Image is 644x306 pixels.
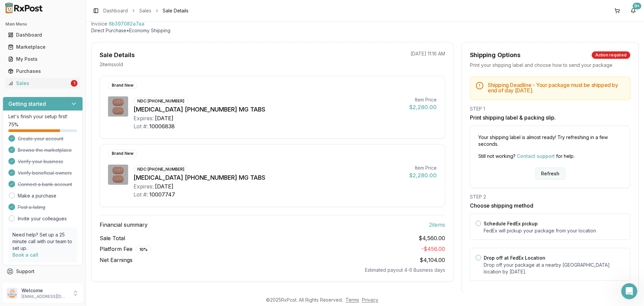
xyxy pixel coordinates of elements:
[100,61,123,68] p: 2 item s sold
[155,114,173,122] div: [DATE]
[8,32,77,38] div: Dashboard
[3,66,83,77] button: Purchases
[108,150,137,157] div: Brand New
[3,30,83,40] button: Dashboard
[100,234,125,242] span: Sale Total
[621,283,637,299] iframe: Intercom live chat
[18,158,63,165] span: Verify your business
[8,68,77,75] div: Purchases
[71,80,77,87] div: 1
[100,256,132,264] span: Net Earnings
[21,294,68,299] p: [EMAIL_ADDRESS][DOMAIN_NAME]
[633,3,641,9] div: 9+
[345,297,359,303] a: Terms
[429,221,445,229] span: 2 item s
[100,50,135,60] div: Sale Details
[149,190,175,199] div: 10007747
[7,288,17,299] img: User avatar
[163,7,189,14] span: Sale Details
[420,257,445,263] span: $4,104.00
[109,20,145,27] span: 6b397082a7aa
[139,7,151,14] a: Sales
[535,168,565,180] button: Refresh
[18,181,72,188] span: Connect a bank account
[419,234,445,242] span: $4,560.00
[488,82,625,93] h5: Shipping Deadline - Your package must be shipped by end of day [DATE] .
[12,231,73,252] p: Need help? Set up a 25 minute call with our team to set up.
[484,255,545,261] label: Drop off at FedEx Location
[3,54,83,64] button: My Posts
[91,27,639,34] p: Direct Purchase • Economy Shipping
[5,53,80,65] a: My Posts
[5,77,80,89] a: Sales1
[484,227,625,234] p: FedEx will pickup your package from your location
[136,246,151,253] div: 10 %
[100,221,148,229] span: Financial summary
[133,166,188,173] div: NDC: [PHONE_NUMBER]
[409,171,437,179] div: $2,280.00
[8,113,77,120] p: Let's finish your setup first!
[133,122,148,130] div: Lot #:
[478,153,622,160] p: Still not working? for help.
[5,41,80,53] a: Marketplace
[12,252,38,258] a: Book a call
[155,182,173,190] div: [DATE]
[3,3,46,13] img: RxPost Logo
[478,134,622,147] p: Your shipping label is almost ready! Try refreshing in a few seconds.
[421,246,445,252] span: - $456.00
[484,262,625,275] p: Drop off your package at a nearby [GEOGRAPHIC_DATA] location by [DATE] .
[133,97,188,105] div: NDC: [PHONE_NUMBER]
[5,21,80,27] h2: Main Menu
[470,50,521,60] div: Shipping Options
[592,51,630,59] div: Action required
[3,265,83,277] button: Support
[8,80,69,87] div: Sales
[3,42,83,52] button: Marketplace
[133,114,154,122] div: Expires:
[5,65,80,77] a: Purchases
[8,56,77,62] div: My Posts
[411,50,445,57] p: [DATE] 11:16 AM
[362,297,378,303] a: Privacy
[8,44,77,50] div: Marketplace
[16,280,39,287] span: Feedback
[484,221,538,226] label: Schedule FedEx pickup
[108,96,128,117] img: Biktarvy 50-200-25 MG TABS
[470,114,630,122] h3: Print shipping label & packing slip.
[149,122,175,130] div: 10006838
[18,215,67,222] a: Invite your colleagues
[3,277,83,290] button: Feedback
[470,105,630,112] div: STEP 1
[3,78,83,89] button: Sales1
[100,245,151,253] span: Platform Fee
[409,96,437,103] div: Item Price
[8,121,18,128] span: 75 %
[103,7,128,14] a: Dashboard
[18,204,45,211] span: Post a listing
[409,103,437,111] div: $2,280.00
[628,5,639,16] button: 9+
[91,20,107,27] div: Invoice
[108,82,137,89] div: Brand New
[100,267,445,273] div: Estimated payout 4-6 Business days
[18,170,72,176] span: Verify beneficial owners
[18,135,63,142] span: Create your account
[470,193,630,200] div: STEP 2
[470,202,630,210] h3: Choose shipping method
[133,105,404,114] div: [MEDICAL_DATA] [PHONE_NUMBER] MG TABS
[470,62,630,69] div: Print your shipping label and choose how to send your package
[21,287,68,294] p: Welcome
[108,165,128,185] img: Biktarvy 50-200-25 MG TABS
[103,7,189,14] nav: breadcrumb
[18,192,56,199] a: Make a purchase
[8,100,46,108] h3: Getting started
[133,190,148,199] div: Lot #:
[133,182,154,190] div: Expires:
[5,29,80,41] a: Dashboard
[409,165,437,171] div: Item Price
[133,173,404,182] div: [MEDICAL_DATA] [PHONE_NUMBER] MG TABS
[18,147,72,154] span: Browse the marketplace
